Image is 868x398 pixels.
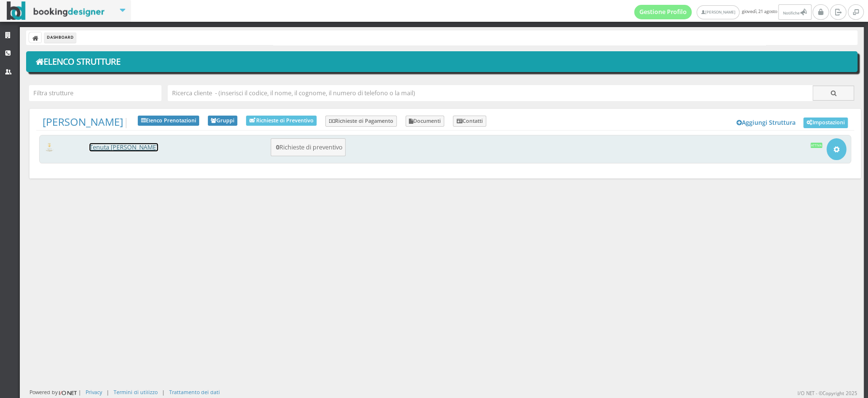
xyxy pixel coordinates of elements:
input: Ricerca cliente - (inserisci il codice, il nome, il cognome, il numero di telefono o la mail) [168,85,812,101]
a: Aggiungi Struttura [731,116,801,130]
span: | [43,116,129,128]
a: Tenuta [PERSON_NAME] [89,143,158,151]
button: Notifiche [778,4,811,20]
img: c17ce5f8a98d11e9805da647fc135771_max100.png [44,143,55,151]
a: Contatti [453,116,486,127]
img: ionet_small_logo.png [58,389,78,397]
a: [PERSON_NAME] [43,115,123,129]
li: Dashboard [44,32,76,43]
div: | [162,388,165,396]
a: Gestione Profilo [634,5,692,19]
img: BookingDesigner.com [7,1,105,20]
a: Richieste di Pagamento [325,116,397,127]
h5: Richieste di preventivo [273,144,343,151]
div: Powered by | [29,388,81,397]
div: | [106,388,109,396]
a: [PERSON_NAME] [696,5,739,19]
a: Impostazioni [803,118,848,128]
button: 0Richieste di preventivo [271,138,346,156]
a: Gruppi [208,116,238,126]
b: 0 [276,143,279,151]
a: Trattamento dei dati [169,388,220,396]
h1: Elenco Strutture [33,54,851,70]
a: Documenti [405,116,445,127]
div: Attiva [810,143,823,147]
span: giovedì, 21 agosto [634,4,813,20]
a: Richieste di Preventivo [246,116,317,126]
a: Elenco Prenotazioni [138,116,199,126]
input: Filtra strutture [29,85,161,101]
a: Termini di utilizzo [114,388,158,396]
a: Privacy [86,388,102,396]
